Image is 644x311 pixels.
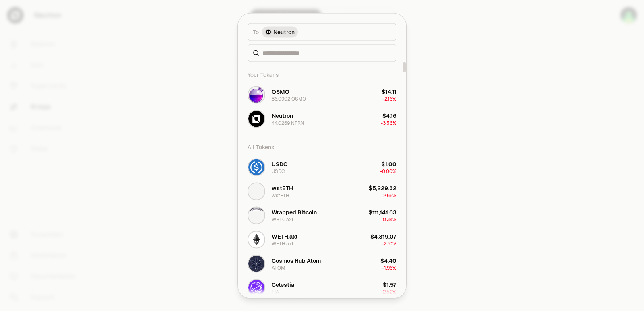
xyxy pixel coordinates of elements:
[272,216,293,222] div: WBTC.axl
[248,183,264,199] img: wstETH Logo
[383,280,396,288] div: $1.57
[272,264,285,271] div: ATOM
[253,28,259,36] span: To
[272,240,293,247] div: WETH.axl
[272,208,317,216] div: Wrapped Bitcoin
[380,256,396,264] div: $4.40
[248,231,264,247] img: WETH.axl Logo
[272,280,294,288] div: Celestia
[272,87,289,95] div: OSMO
[243,179,401,203] button: wstETH LogowstETHwstETH$5,229.32-2.66%
[382,111,396,119] div: $4.16
[272,256,321,264] div: Cosmos Hub Atom
[370,232,396,240] div: $4,319.07
[272,168,285,174] div: USDC
[248,159,264,175] img: USDC Logo
[248,87,264,103] img: OSMO Logo
[243,139,401,155] div: All Tokens
[272,111,293,119] div: Neutron
[248,23,396,41] button: ToNeutron LogoNeutron
[243,82,401,107] button: OSMO LogoOSMO86.0902 OSMO$14.11-2.16%
[266,29,271,34] img: Neutron Logo
[381,119,396,126] span: -3.56%
[382,95,396,102] span: -2.16%
[243,227,401,251] button: WETH.axl LogoWETH.axlWETH.axl$4,319.07-2.70%
[382,87,396,95] div: $14.11
[248,255,264,272] img: ATOM Logo
[272,184,293,192] div: wstETH
[272,95,306,102] div: 86.0902 OSMO
[243,203,401,227] button: WBTC.axl LogoWrapped BitcoinWBTC.axl$111,141.63-0.34%
[273,28,295,36] span: Neutron
[248,280,264,296] img: TIA Logo
[272,192,289,198] div: wstETH
[382,264,396,271] span: -1.96%
[380,168,396,174] span: -0.00%
[243,66,401,82] div: Your Tokens
[381,288,396,295] span: -2.52%
[272,160,287,168] div: USDC
[381,216,396,222] span: -0.34%
[243,107,401,131] button: NTRN LogoNeutron44.0269 NTRN$4.16-3.56%
[369,208,396,216] div: $111,141.63
[248,207,264,223] img: WBTC.axl Logo
[272,232,297,240] div: WETH.axl
[243,155,401,179] button: USDC LogoUSDCUSDC$1.00-0.00%
[382,240,396,247] span: -2.70%
[369,184,396,192] div: $5,229.32
[381,160,396,168] div: $1.00
[243,276,401,300] button: TIA LogoCelestiaTIA$1.57-2.52%
[381,192,396,198] span: -2.66%
[248,111,264,127] img: NTRN Logo
[272,288,279,295] div: TIA
[272,119,304,126] div: 44.0269 NTRN
[243,251,401,276] button: ATOM LogoCosmos Hub AtomATOM$4.40-1.96%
